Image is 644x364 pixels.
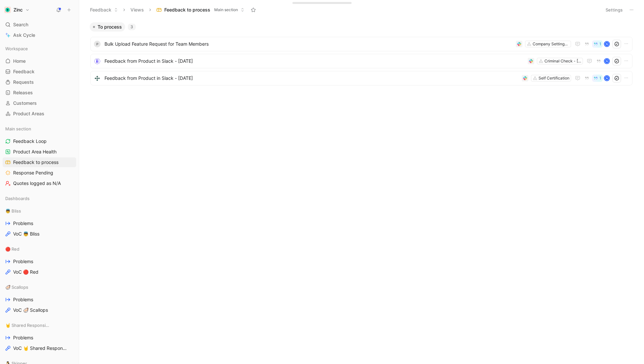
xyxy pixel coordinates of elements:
h1: Zinc [13,7,23,13]
span: Quotes logged as N/A [13,180,61,187]
div: 🤘 Shared ResponsibilityProblemsVoC 🤘 Shared Responsibility [3,320,76,353]
span: Home [13,58,26,64]
span: Feedback from Product in Slack - [DATE] [104,74,519,82]
button: 1 [592,75,603,82]
button: ZincZinc [3,5,31,14]
span: VoC 🔴 Red [13,269,38,275]
div: N [605,59,609,63]
span: Feedback to process [13,159,58,166]
div: N [605,42,609,46]
span: Problems [13,258,33,265]
span: Releases [13,89,33,96]
a: Quotes logged as N/A [3,178,76,188]
span: Feedback to process [164,7,210,13]
span: Product Areas [13,110,44,117]
span: 🦪 Scallops [5,284,28,290]
span: Product Area Health [13,148,57,155]
span: Requests [13,79,34,85]
span: Dashboards [5,195,30,202]
span: Problems [13,334,33,341]
div: P [94,41,101,47]
a: Response Pending [3,168,76,178]
span: 🤘 Shared Responsibility [5,322,50,329]
a: Problems [3,218,76,228]
span: Main section [214,7,238,13]
button: 1 [592,40,603,48]
div: 🔴 RedProblemsVoC 🔴 Red [3,244,76,277]
a: Customers [3,98,76,108]
button: To process [90,22,125,32]
div: Search [3,20,76,30]
span: VoC 🤘 Shared Responsibility [13,345,68,352]
div: 👼 Bliss [3,206,76,216]
a: VoC 🦪 Scallops [3,305,76,315]
span: 1 [599,42,601,46]
a: Problems [3,295,76,305]
span: Search [13,21,28,29]
button: Views [127,5,147,15]
span: 👼 Bliss [5,208,21,214]
div: 3 [128,24,136,30]
span: Problems [13,296,33,303]
img: logo [94,58,101,64]
div: To process3 [87,22,636,88]
span: Problems [13,220,33,227]
a: Feedback Loop [3,136,76,146]
span: Customers [13,100,37,106]
a: logoFeedback from Product in Slack - [DATE]Criminal Check - [GEOGRAPHIC_DATA], [GEOGRAPHIC_DATA] ... [90,54,632,68]
div: Workspace [3,44,76,54]
a: VoC 🔴 Red [3,267,76,277]
img: Zinc [4,7,11,13]
div: N [605,76,609,80]
span: Feedback Loop [13,138,47,145]
div: Dashboards [3,193,76,205]
span: Bulk Upload Feature Request for Team Members [104,40,513,48]
span: Main section [5,125,31,132]
a: Feedback [3,67,76,77]
a: Requests [3,77,76,87]
span: 🔴 Red [5,246,19,252]
span: Feedback from Product in Slack - [DATE] [104,57,525,65]
div: 👼 BlissProblemsVoC 👼 Bliss [3,206,76,239]
div: Criminal Check - [GEOGRAPHIC_DATA], [GEOGRAPHIC_DATA] and other territories [544,58,581,64]
a: VoC 👼 Bliss [3,229,76,239]
a: Ask Cycle [3,30,76,40]
button: Settings [603,5,626,14]
a: PBulk Upload Feature Request for Team MembersCompany Settings & User Management1N [90,37,632,51]
span: To process [98,24,122,30]
img: logo [94,75,101,81]
a: Problems [3,257,76,266]
span: VoC 👼 Bliss [13,231,39,237]
div: Dashboards [3,193,76,203]
span: VoC 🦪 Scallops [13,307,48,313]
div: 🦪 ScallopsProblemsVoC 🦪 Scallops [3,282,76,315]
div: 🤘 Shared Responsibility [3,320,76,330]
a: Product Areas [3,109,76,119]
span: Response Pending [13,170,53,176]
a: VoC 🤘 Shared Responsibility [3,343,76,353]
a: Feedback to process [3,157,76,167]
span: Workspace [5,45,28,52]
span: Ask Cycle [13,31,35,39]
button: Feedback to processMain section [153,5,247,15]
a: logoFeedback from Product in Slack - [DATE]Self Certification1N [90,71,632,85]
div: Main section [3,124,76,134]
button: Feedback [87,5,121,15]
a: Home [3,56,76,66]
div: Self Certification [539,75,569,81]
div: 🔴 Red [3,244,76,254]
span: 1 [599,76,601,80]
a: Product Area Health [3,147,76,157]
div: Company Settings & User Management [533,41,569,47]
div: Main sectionFeedback LoopProduct Area HealthFeedback to processResponse PendingQuotes logged as N/A [3,124,76,188]
a: Releases [3,88,76,98]
span: Feedback [13,68,34,75]
a: Problems [3,333,76,343]
div: 🦪 Scallops [3,282,76,292]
